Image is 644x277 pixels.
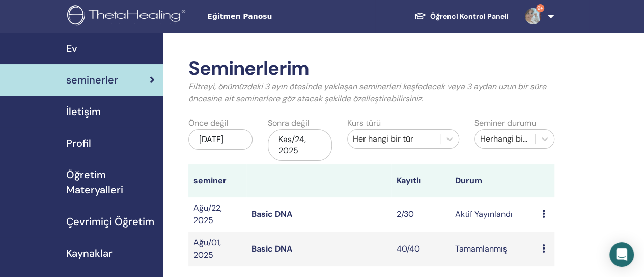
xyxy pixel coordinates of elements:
[66,167,155,198] span: Öğretim Materyalleri
[251,209,292,219] a: Basic DNA
[474,117,536,129] label: Seminer durumu
[414,12,426,20] img: graduation-cap-white.svg
[609,242,634,267] div: Open Intercom Messenger
[66,214,154,229] span: Çevrimiçi Öğretim
[450,232,537,266] td: Tamamlanmış
[525,8,541,24] img: default.jpg
[268,117,310,129] label: Sonra değil
[188,164,246,197] th: seminer
[67,5,189,28] img: logo.png
[391,197,450,232] td: 2/30
[188,232,246,266] td: Ağu/01, 2025
[66,41,77,56] span: Ev
[66,104,101,119] span: İletişim
[353,133,435,145] div: Her hangi bir tür
[188,80,554,105] p: Filtreyi, önümüzdeki 3 ayın ötesinde yaklaşan seminerleri keşfedecek veya 3 aydan uzun bir süre ö...
[406,7,517,26] a: Öğrenci Kontrol Paneli
[66,135,91,151] span: Profil
[268,129,332,161] div: Kas/24, 2025
[188,197,246,232] td: Ağu/22, 2025
[188,57,554,80] h2: Seminerlerim
[347,117,381,129] label: Kurs türü
[66,245,113,261] span: Kaynaklar
[450,197,537,232] td: Aktif Yayınlandı
[391,232,450,266] td: 40/40
[251,243,292,254] a: Basic DNA
[207,11,360,22] span: Eğitmen Panosu
[66,72,118,88] span: seminerler
[480,133,530,145] div: Herhangi bir durum
[391,164,450,197] th: Kayıtlı
[188,129,253,150] div: [DATE]
[188,117,229,129] label: Önce değil
[536,4,544,12] span: 9+
[450,164,537,197] th: Durum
